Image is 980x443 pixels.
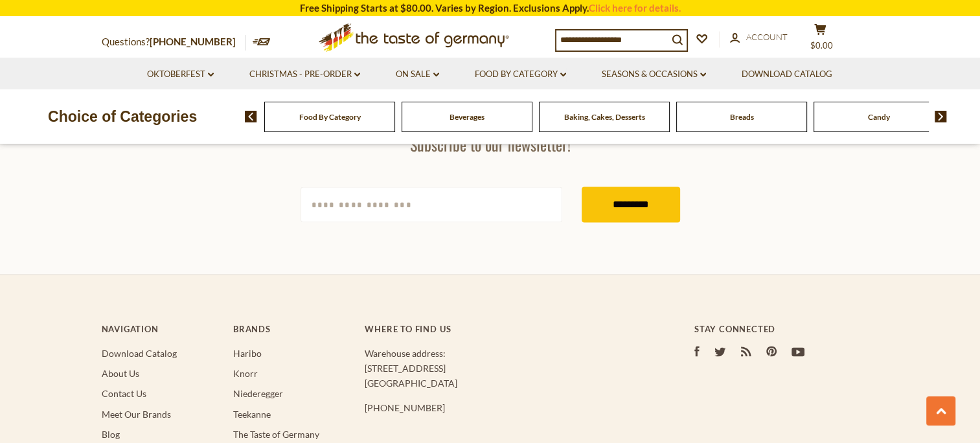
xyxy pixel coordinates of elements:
span: Account [746,32,788,42]
a: Oktoberfest [147,67,214,82]
a: Click here for details. [589,2,681,14]
a: Christmas - PRE-ORDER [249,67,360,82]
a: The Taste of Germany [233,428,319,439]
span: $0.00 [810,40,833,51]
a: Teekanne [233,408,271,419]
a: Blog [102,428,120,439]
p: Warehouse address: [STREET_ADDRESS] [GEOGRAPHIC_DATA] [365,345,642,391]
h4: Brands [233,323,352,334]
a: Niederegger [233,387,283,398]
h4: Stay Connected [694,323,879,334]
p: Questions? [102,34,245,51]
a: Beverages [450,112,484,122]
a: Download Catalog [742,67,832,82]
a: About Us [102,367,139,378]
h4: Navigation [102,323,220,334]
a: Meet Our Brands [102,408,171,419]
h3: Subscribe to our newsletter! [301,135,680,154]
img: next arrow [935,111,947,122]
a: Baking, Cakes, Desserts [564,112,645,122]
a: Candy [868,112,890,122]
p: [PHONE_NUMBER] [365,400,642,415]
a: Breads [730,112,754,122]
a: Contact Us [102,387,146,398]
a: Download Catalog [102,347,177,358]
a: [PHONE_NUMBER] [150,36,236,47]
a: Food By Category [299,112,361,122]
button: $0.00 [801,23,840,56]
h4: Where to find us [365,323,642,334]
img: previous arrow [245,111,257,122]
a: Seasons & Occasions [602,67,706,82]
a: Haribo [233,347,262,358]
a: On Sale [396,67,439,82]
a: Knorr [233,367,258,378]
a: Food By Category [475,67,566,82]
a: Account [730,30,788,45]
